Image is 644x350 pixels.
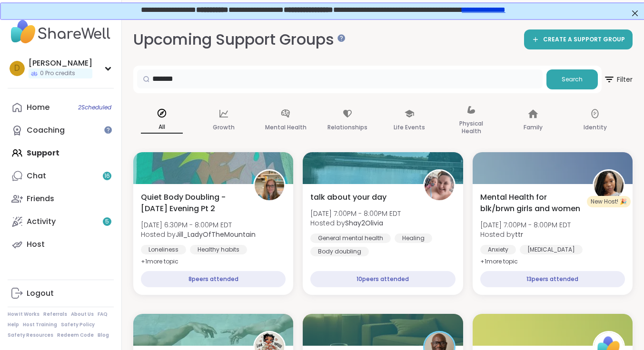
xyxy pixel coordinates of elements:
span: Hosted by [480,230,571,239]
a: Host Training [23,321,57,328]
span: [DATE] 6:30PM - 8:00PM EDT [141,220,256,230]
div: Activity [27,216,56,227]
a: Coaching [8,119,114,142]
div: Body doubling [310,247,369,256]
span: Quiet Body Doubling -[DATE] Evening Pt 2 [141,192,243,214]
span: 2 Scheduled [78,104,111,111]
span: Hosted by [310,218,401,228]
a: About Us [71,311,94,318]
p: Growth [213,122,235,133]
p: Life Events [394,122,425,133]
div: 10 peers attended [310,271,455,287]
div: Healing [395,233,432,243]
a: FAQ [98,311,108,318]
div: Logout [27,288,54,299]
h2: Upcoming Support Groups [133,29,342,50]
a: Safety Resources [8,332,53,339]
p: Family [524,122,543,133]
p: Physical Health [450,118,492,137]
span: CREATE A SUPPORT GROUP [543,36,625,44]
img: ShareWell Nav Logo [8,15,114,49]
p: Identity [584,122,607,133]
div: Anxiety [480,245,516,254]
img: Shay2Olivia [425,171,454,200]
a: Help [8,321,19,328]
span: Hosted by [141,230,256,239]
span: Search [562,75,583,84]
div: Loneliness [141,245,186,254]
a: Blog [98,332,109,339]
div: 13 peers attended [480,271,625,287]
b: ttr [515,230,523,239]
span: 5 [105,218,109,226]
p: Relationships [327,122,367,133]
a: How It Works [8,311,40,318]
div: Host [27,239,45,250]
button: Search [546,69,598,89]
div: Home [27,102,50,113]
div: Coaching [27,125,65,136]
span: [DATE] 7:00PM - 8:00PM EDT [480,220,571,230]
iframe: Spotlight [337,34,345,42]
p: All [141,121,183,134]
a: Chat16 [8,165,114,187]
a: CREATE A SUPPORT GROUP [524,29,633,49]
div: New Host! 🎉 [587,196,631,207]
a: Friends [8,187,114,210]
iframe: Spotlight [104,126,112,134]
b: Shay2Olivia [345,218,383,228]
div: Healthy habits [190,245,247,254]
a: Referrals [43,311,67,318]
img: Jill_LadyOfTheMountain [255,171,284,200]
p: Mental Health [265,122,307,133]
span: Filter [604,68,633,91]
div: 8 peers attended [141,271,286,287]
span: Mental Health for blk/brwn girls and women [480,192,582,214]
span: 16 [104,172,110,180]
div: Chat [27,171,46,181]
span: D [14,62,20,75]
div: [PERSON_NAME] [29,58,92,68]
div: General mental health [310,233,391,243]
div: Friends [27,194,54,204]
a: Host [8,233,114,256]
a: Home2Scheduled [8,96,114,119]
a: Safety Policy [61,321,95,328]
span: talk about your day [310,192,386,203]
span: [DATE] 7:00PM - 8:00PM EDT [310,209,401,218]
a: Redeem Code [57,332,94,339]
a: Activity5 [8,210,114,233]
button: Filter [604,66,633,93]
b: Jill_LadyOfTheMountain [176,230,256,239]
span: 0 Pro credits [40,69,75,78]
a: Logout [8,282,114,305]
img: ttr [594,171,624,200]
div: [MEDICAL_DATA] [520,245,583,254]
